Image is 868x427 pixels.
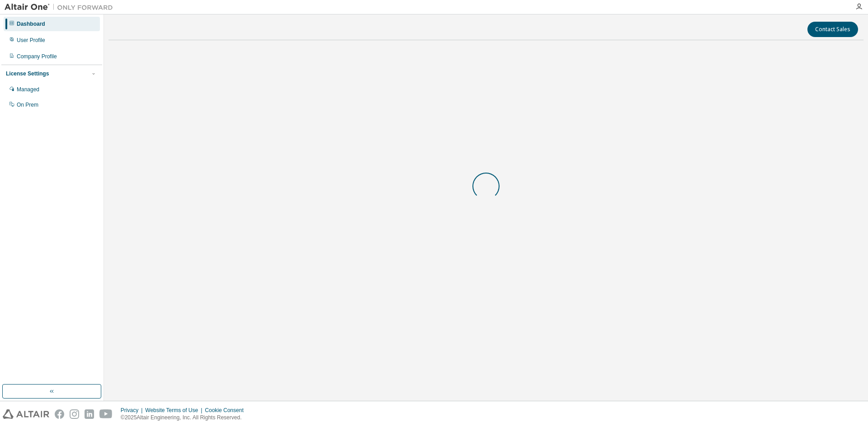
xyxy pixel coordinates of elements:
div: Managed [17,86,39,93]
img: facebook.svg [55,409,64,419]
img: youtube.svg [99,409,113,419]
p: © 2025 Altair Engineering, Inc. All Rights Reserved. [121,414,249,422]
div: License Settings [6,70,49,77]
div: Dashboard [17,20,45,28]
img: linkedin.svg [85,409,94,419]
img: altair_logo.svg [3,409,49,419]
div: Website Terms of Use [145,407,205,414]
div: Company Profile [17,53,57,60]
div: Privacy [121,407,145,414]
button: Contact Sales [807,22,858,37]
div: On Prem [17,101,38,108]
div: Cookie Consent [205,407,249,414]
div: User Profile [17,37,45,44]
img: Altair One [5,3,118,12]
img: instagram.svg [70,409,79,419]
